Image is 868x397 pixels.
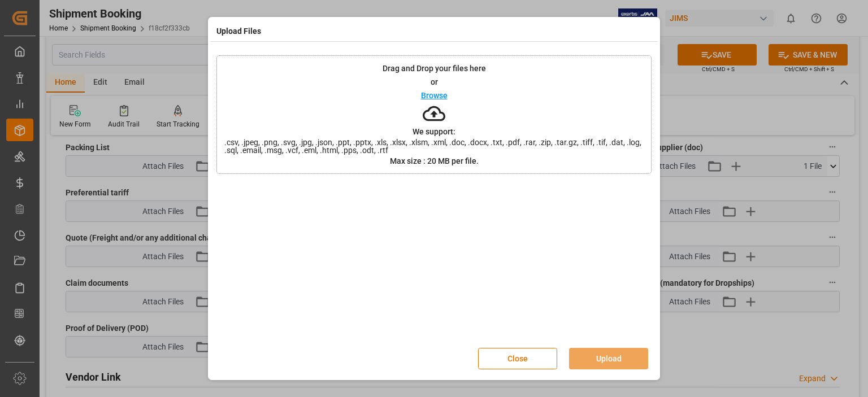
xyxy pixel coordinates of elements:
span: .csv, .jpeg, .png, .svg, .jpg, .json, .ppt, .pptx, .xls, .xlsx, .xlsm, .xml, .doc, .docx, .txt, .... [217,138,651,154]
h4: Upload Files [216,25,261,37]
p: We support: [413,128,455,136]
button: Close [478,348,557,369]
p: Drag and Drop your files here [383,64,486,72]
button: Upload [569,348,648,369]
div: Drag and Drop your files hereorBrowseWe support:.csv, .jpeg, .png, .svg, .jpg, .json, .ppt, .pptx... [216,55,652,174]
p: Browse [421,91,448,99]
p: or [431,78,438,86]
p: Max size : 20 MB per file. [390,157,479,165]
